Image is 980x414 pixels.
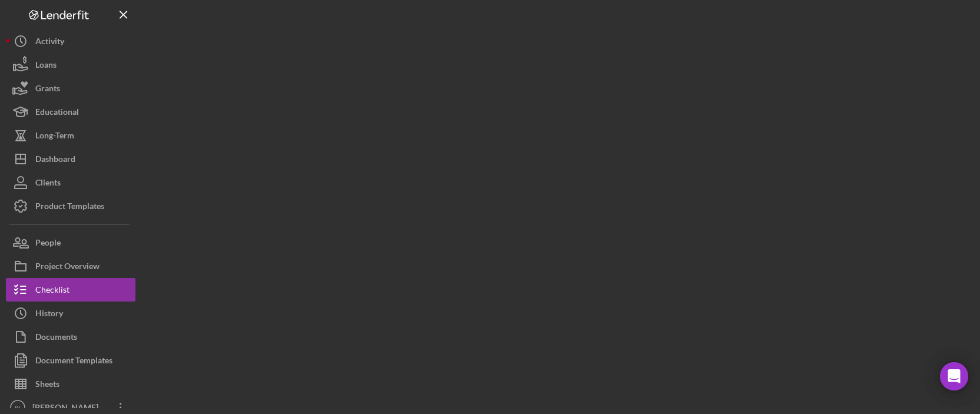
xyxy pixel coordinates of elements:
div: Loans [35,53,57,80]
text: IN [15,405,21,411]
button: Long-Term [6,124,135,147]
div: Educational [35,100,79,127]
button: Project Overview [6,254,135,278]
button: Sheets [6,372,135,396]
div: Document Templates [35,349,112,375]
button: Activity [6,29,135,53]
button: People [6,231,135,254]
div: Activity [35,29,64,56]
button: Clients [6,171,135,194]
div: Grants [35,77,60,103]
button: Document Templates [6,349,135,372]
button: Documents [6,325,135,349]
div: Checklist [35,278,69,304]
div: Sheets [35,372,59,399]
div: History [35,302,63,328]
button: Loans [6,53,135,77]
div: Clients [35,171,61,197]
button: Product Templates [6,194,135,218]
button: History [6,302,135,325]
div: People [35,231,61,257]
div: Long-Term [35,124,74,150]
button: Grants [6,77,135,100]
div: Dashboard [35,147,75,174]
button: Educational [6,100,135,124]
div: Documents [35,325,77,352]
button: Dashboard [6,147,135,171]
div: Open Intercom Messenger [940,362,968,390]
button: Checklist [6,278,135,302]
div: Product Templates [35,194,104,221]
div: Project Overview [35,254,100,281]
